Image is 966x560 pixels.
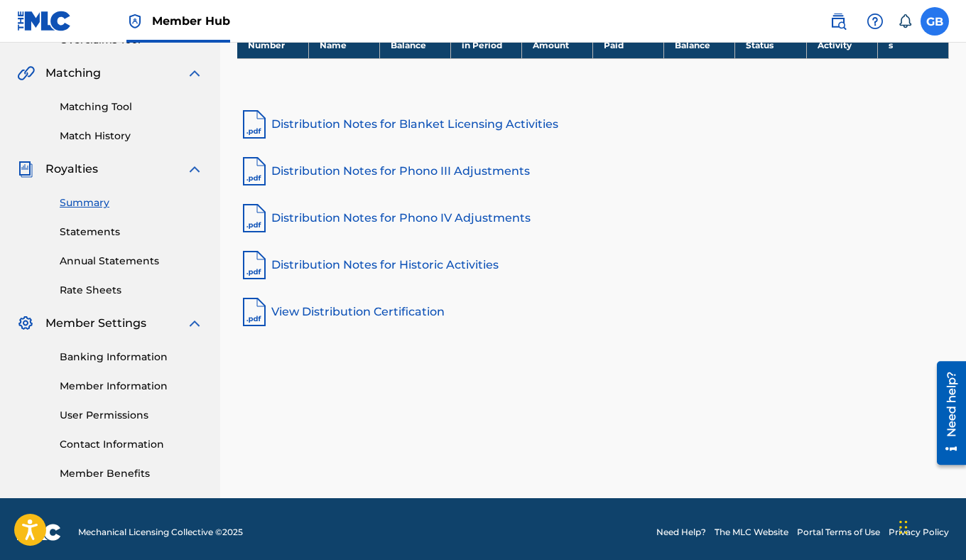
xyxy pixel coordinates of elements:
[45,161,98,178] span: Royalties
[926,356,966,470] iframe: Resource Center
[60,437,203,452] a: Contact Information
[237,248,271,282] img: pdf
[17,315,34,332] img: Member Settings
[60,195,203,210] a: Summary
[861,7,889,36] div: Help
[126,13,143,30] img: Top Rightsholder
[60,225,203,239] a: Statements
[45,315,146,332] span: Member Settings
[899,506,908,549] div: Drag
[60,466,203,481] a: Member Benefits
[152,13,230,29] span: Member Hub
[237,154,271,188] img: pdf
[17,11,72,31] img: MLC Logo
[830,13,847,30] img: search
[60,129,203,144] a: Match History
[237,295,949,329] a: View Distribution Certification
[237,107,949,141] a: Distribution Notes for Blanket Licensing Activities
[78,526,243,539] span: Mechanical Licensing Collective © 2025
[186,65,203,82] img: expand
[237,248,949,282] a: Distribution Notes for Historic Activities
[867,13,884,30] img: help
[60,283,203,298] a: Rate Sheets
[797,526,880,539] a: Portal Terms of Use
[17,161,34,178] img: Royalties
[237,107,271,141] img: pdf
[237,201,949,235] a: Distribution Notes for Phono IV Adjustments
[237,201,271,235] img: pdf
[60,408,203,423] a: User Permissions
[186,161,203,178] img: expand
[898,14,912,28] div: Notifications
[60,379,203,394] a: Member Information
[45,65,101,82] span: Matching
[60,350,203,365] a: Banking Information
[237,154,949,188] a: Distribution Notes for Phono III Adjustments
[17,65,35,82] img: Matching
[237,295,271,329] img: pdf
[60,254,203,269] a: Annual Statements
[715,526,788,539] a: The MLC Website
[895,492,966,560] iframe: Chat Widget
[921,7,949,36] div: User Menu
[186,315,203,332] img: expand
[60,99,203,114] a: Matching Tool
[656,526,706,539] a: Need Help?
[889,526,949,539] a: Privacy Policy
[824,7,852,36] a: Public Search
